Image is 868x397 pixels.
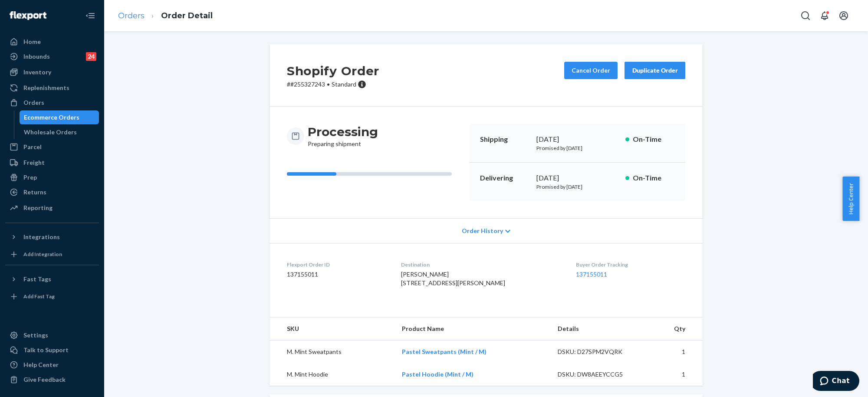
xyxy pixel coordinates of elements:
div: Add Fast Tag [23,293,55,300]
th: Qty [646,317,703,340]
iframe: Opens a widget where you can chat to one of our agents [813,371,859,393]
h3: Processing [308,124,378,140]
div: DSKU: DW8AEEYCCG5 [558,370,639,379]
dt: Flexport Order ID [287,261,387,268]
td: 1 [646,363,703,386]
div: Inbounds [23,52,50,61]
h2: Shopify Order [287,62,379,80]
button: Close Navigation [82,7,99,24]
a: Pastel Hoodie (Mint / M) [402,370,473,378]
button: Fast Tags [5,272,99,286]
div: Talk to Support [23,346,69,354]
div: Returns [23,188,46,197]
button: Open account menu [835,7,852,24]
div: Preparing shipment [308,124,378,148]
td: M. Mint Sweatpants [270,340,395,364]
th: Details [551,317,646,340]
button: Duplicate Order [625,62,685,79]
button: Cancel Order [564,62,618,79]
div: Integrations [23,233,60,241]
a: Orders [118,11,145,20]
div: [DATE] [536,173,618,183]
div: Ecommerce Orders [24,113,79,122]
a: Add Fast Tag [5,290,99,304]
button: Help Center [842,177,859,221]
button: Talk to Support [5,343,99,357]
a: Help Center [5,358,99,372]
td: 1 [646,340,703,364]
dt: Destination [401,261,562,268]
p: Promised by [DATE] [536,183,618,190]
div: 24 [86,52,96,61]
a: Inbounds24 [5,50,99,63]
div: Reporting [23,204,53,212]
button: Open Search Box [797,7,814,24]
div: Fast Tags [23,275,51,284]
div: Freight [23,158,45,167]
div: Inventory [23,68,51,77]
span: Order History [462,227,503,235]
span: • [327,80,330,88]
a: Inventory [5,65,99,79]
div: Settings [23,331,48,340]
p: Shipping [480,134,529,144]
dd: 137155011 [287,270,387,279]
a: Wholesale Orders [20,125,99,139]
a: Freight [5,156,99,170]
div: Home [23,37,41,46]
p: Promised by [DATE] [536,144,618,152]
a: Settings [5,328,99,342]
th: SKU [270,317,395,340]
div: Replenishments [23,83,69,92]
a: Pastel Sweatpants (Mint / M) [402,348,487,355]
a: Orders [5,96,99,110]
button: Open notifications [816,7,833,24]
a: Home [5,35,99,49]
div: Help Center [23,360,59,369]
div: [DATE] [536,134,618,144]
button: Give Feedback [5,373,99,387]
div: DSKU: D27SPM2VQRK [558,347,639,356]
span: [PERSON_NAME] [STREET_ADDRESS][PERSON_NAME] [401,270,505,287]
th: Product Name [395,317,551,340]
img: Flexport logo [10,11,46,20]
div: Add Integration [23,250,62,258]
a: Ecommerce Orders [20,110,99,124]
p: On-Time [633,173,675,183]
a: Parcel [5,140,99,154]
a: Replenishments [5,81,99,95]
p: Delivering [480,173,529,183]
div: Give Feedback [23,375,66,384]
a: Add Integration [5,247,99,261]
span: Standard [332,80,356,88]
button: Integrations [5,230,99,244]
dt: Buyer Order Tracking [576,261,685,268]
div: Duplicate Order [632,66,678,75]
p: # #255327243 [287,80,379,89]
div: Prep [23,173,37,182]
a: Prep [5,170,99,184]
div: Orders [23,98,44,107]
p: On-Time [633,134,675,144]
a: Order Detail [161,11,213,20]
a: 137155011 [576,270,607,278]
td: M. Mint Hoodie [270,363,395,386]
div: Wholesale Orders [24,128,77,137]
ol: breadcrumbs [111,3,220,29]
a: Reporting [5,201,99,215]
a: Returns [5,185,99,199]
div: Parcel [23,143,42,151]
